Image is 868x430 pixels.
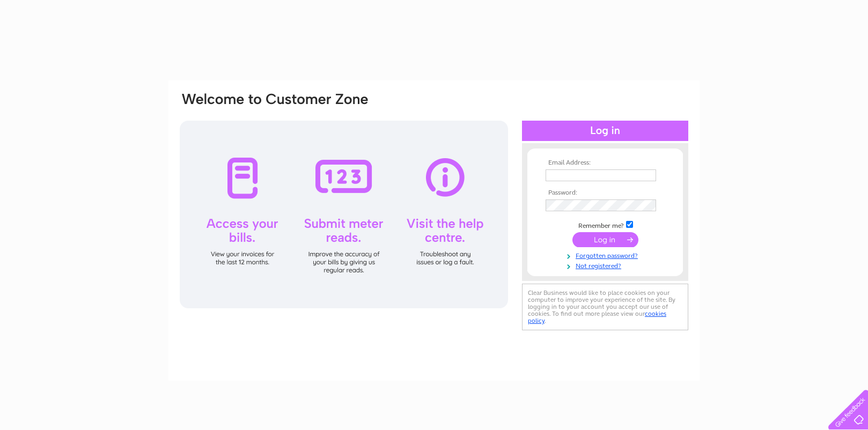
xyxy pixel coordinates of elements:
a: Not registered? [546,260,667,270]
input: Submit [572,232,638,247]
td: Remember me? [543,219,667,230]
div: Clear Business would like to place cookies on your computer to improve your experience of the sit... [522,284,688,330]
th: Password: [543,189,667,197]
a: Forgotten password? [546,250,667,260]
th: Email Address: [543,159,667,167]
a: cookies policy [528,310,666,324]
